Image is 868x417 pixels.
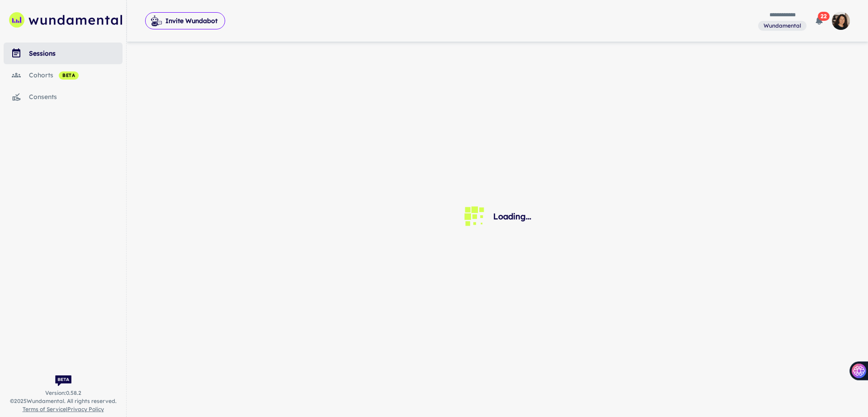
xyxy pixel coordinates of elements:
[4,43,123,64] a: sessions
[29,92,123,102] div: consents
[145,12,225,29] button: Invite Wundabot
[760,22,805,30] span: Wundamental
[4,86,123,108] a: consents
[67,406,104,412] a: Privacy Policy
[758,20,807,31] span: You are a member of this workspace. Contact your workspace owner for assistance.
[29,70,123,80] div: cohorts
[29,48,123,58] div: sessions
[832,12,850,30] img: photoURL
[818,12,830,21] span: 22
[23,405,104,413] span: |
[23,406,66,412] a: Terms of Service
[493,210,531,223] h6: Loading...
[145,12,225,30] span: Invite Wundabot to record a meeting
[4,64,123,86] a: cohorts beta
[45,389,81,397] span: Version: 0.58.2
[810,12,828,30] button: 22
[59,72,79,79] span: beta
[10,397,117,405] span: © 2025 Wundamental. All rights reserved.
